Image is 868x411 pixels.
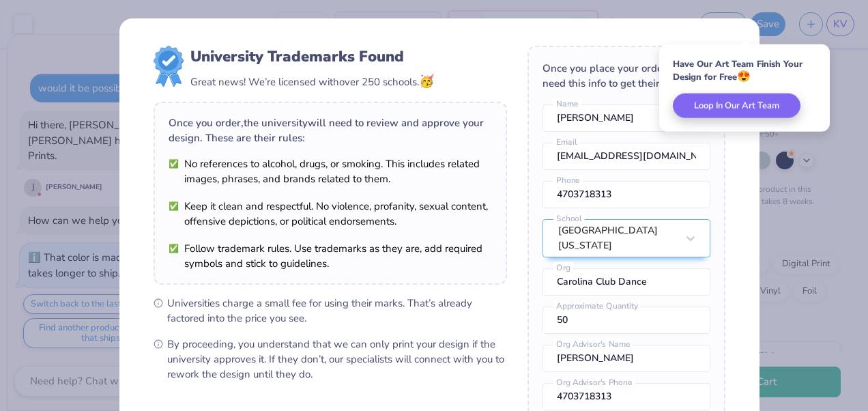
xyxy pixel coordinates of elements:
[167,337,507,382] span: By proceeding, you understand that we can only print your design if the university approves it. I...
[673,94,800,118] button: Loop In Our Art Team
[542,383,710,410] input: Org Advisor's Phone
[419,73,434,89] span: 🥳
[673,58,816,83] div: Have Our Art Team Finish Your Design for Free
[169,199,492,229] li: Keep it clean and respectful. No violence, profanity, sexual content, offensive depictions, or po...
[190,72,434,91] div: Great news! We’re licensed with over 250 schools.
[542,104,710,132] input: Name
[169,115,492,145] div: Once you order, the university will need to review and approve your design. These are their rules:
[542,307,710,334] input: Approximate Quantity
[169,241,492,271] li: Follow trademark rules. Use trademarks as they are, add required symbols and stick to guidelines.
[542,268,710,296] input: Org
[167,296,507,326] span: Universities charge a small fee for using their marks. That’s already factored into the price you...
[542,181,710,208] input: Phone
[154,46,184,87] img: license-marks-badge.png
[169,156,492,186] li: No references to alcohol, drugs, or smoking. This includes related images, phrases, and brands re...
[542,345,710,372] input: Org Advisor's Name
[542,143,710,170] input: Email
[542,61,710,91] div: Once you place your order, we’ll need this info to get their approval:
[737,69,751,84] span: 😍
[190,46,434,68] div: University Trademarks Found
[558,223,677,253] div: [GEOGRAPHIC_DATA][US_STATE]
